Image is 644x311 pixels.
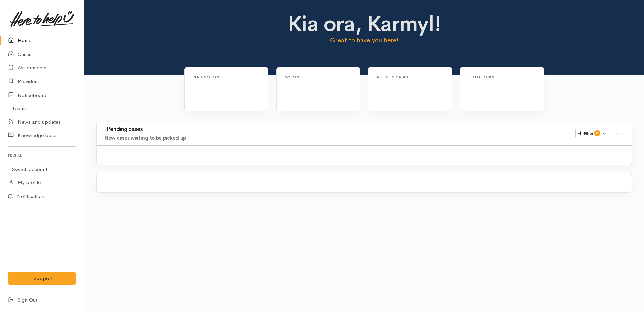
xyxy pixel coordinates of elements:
h6: Pending cases [193,75,252,79]
button: Filter0 [575,129,609,139]
h6: All Open cases [377,75,436,79]
h4: New cases waiting to be picked up [105,135,567,141]
h3: Pending cases [105,126,567,133]
h6: My cases [285,75,344,79]
span: Loading... [469,80,479,104]
h1: Kia ora, Karmyl! [232,12,496,36]
span: Loading... [193,80,203,104]
h6: Total cases [469,75,527,79]
span: 0 [594,130,600,136]
span: Loading... [285,80,295,104]
span: Loading... [359,178,369,199]
p: Great to have you here! [232,36,496,45]
span: Loading... [359,150,369,172]
button: Support [8,272,76,285]
h6: Profile [8,151,76,160]
span: Loading... [377,80,387,104]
